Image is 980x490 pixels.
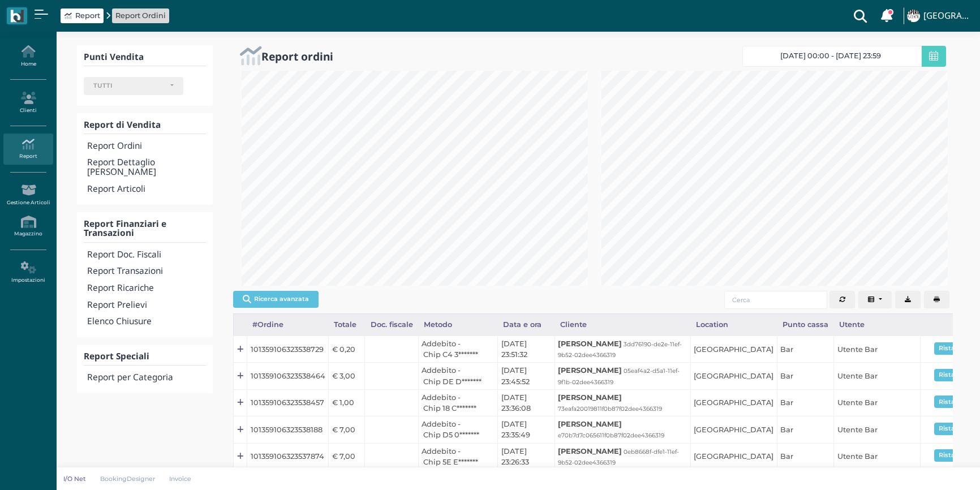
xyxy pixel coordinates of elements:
[498,416,555,443] td: [DATE] 23:35:49
[87,300,206,310] h4: Report Prelievi
[247,336,329,363] td: 101359106323538729
[418,314,497,336] div: Metodo
[3,211,53,242] a: Magazzino
[555,314,690,336] div: Cliente
[87,267,206,276] h4: Report Transazioni
[93,82,165,90] div: TUTTI
[247,314,329,336] div: #Ordine
[87,283,206,293] h4: Report Ricariche
[329,443,365,470] td: € 7,00
[780,51,881,61] span: [DATE] 00:00 - [DATE] 23:59
[777,389,833,416] td: Bar
[498,363,555,389] td: [DATE] 23:45:52
[247,363,329,389] td: 101359106323538464
[690,314,777,336] div: Location
[900,455,970,480] iframe: Help widget launcher
[833,314,920,336] div: Utente
[858,291,896,309] div: Colonne
[329,363,365,389] td: € 3,00
[690,389,777,416] td: [GEOGRAPHIC_DATA]
[690,416,777,443] td: [GEOGRAPHIC_DATA]
[833,389,920,416] td: Utente Bar
[833,336,920,363] td: Utente Bar
[777,336,833,363] td: Bar
[87,250,206,260] h4: Report Doc. Fiscali
[329,314,365,336] div: Totale
[833,443,920,470] td: Utente Bar
[690,363,777,389] td: [GEOGRAPHIC_DATA]
[247,389,329,416] td: 101359106323538457
[329,389,365,416] td: € 1,00
[558,447,622,455] b: [PERSON_NAME]
[558,432,664,439] small: e70b7d7c065611f0b87f02dee4366319
[365,314,418,336] div: Doc. fiscale
[93,474,162,483] a: BookingDesigner
[63,474,86,483] p: I/O Net
[329,416,365,443] td: € 7,00
[84,119,161,131] b: Report di Vendita
[690,443,777,470] td: [GEOGRAPHIC_DATA]
[907,10,919,22] img: ...
[498,389,555,416] td: [DATE] 23:36:08
[84,51,144,63] b: Punti Vendita
[247,443,329,470] td: 101359106323537874
[87,141,206,151] h4: Report Ordini
[858,291,892,309] button: Columns
[923,11,973,21] h4: [GEOGRAPHIC_DATA]
[558,367,680,385] small: 05eaf4a2-d5a1-11ef-9f1b-02dee4366319
[10,10,23,23] img: logo
[777,443,833,470] td: Bar
[3,134,53,165] a: Report
[84,77,183,95] button: TUTTI
[558,366,622,375] b: [PERSON_NAME]
[905,2,973,29] a: ... [GEOGRAPHIC_DATA]
[162,474,199,483] a: Invoice
[724,291,827,309] input: Cerca
[777,416,833,443] td: Bar
[498,443,555,470] td: [DATE] 23:26:33
[87,184,206,194] h4: Report Articoli
[690,336,777,363] td: [GEOGRAPHIC_DATA]
[558,393,622,402] b: [PERSON_NAME]
[833,363,920,389] td: Utente Bar
[65,10,100,21] a: Report
[75,10,100,21] span: Report
[3,179,53,210] a: Gestione Articoli
[3,257,53,288] a: Impostazioni
[498,314,555,336] div: Data e ora
[558,420,622,428] b: [PERSON_NAME]
[84,218,166,239] b: Report Finanziari e Transazioni
[84,350,149,362] b: Report Speciali
[777,314,833,336] div: Punto cassa
[87,317,206,326] h4: Elenco Chiusure
[329,336,365,363] td: € 0,20
[558,405,662,412] small: 73eafa20019811f0b87f02dee4366319
[558,339,622,348] b: [PERSON_NAME]
[247,416,329,443] td: 101359106323538188
[829,291,855,309] button: Aggiorna
[833,416,920,443] td: Utente Bar
[895,291,921,309] button: Export
[498,336,555,363] td: [DATE] 23:51:32
[3,41,53,72] a: Home
[115,10,166,21] a: Report Ordini
[87,373,206,382] h4: Report per Categoria
[87,158,206,177] h4: Report Dettaglio [PERSON_NAME]
[233,291,319,308] button: Ricerca avanzata
[777,363,833,389] td: Bar
[3,87,53,118] a: Clienti
[261,50,333,62] h2: Report ordini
